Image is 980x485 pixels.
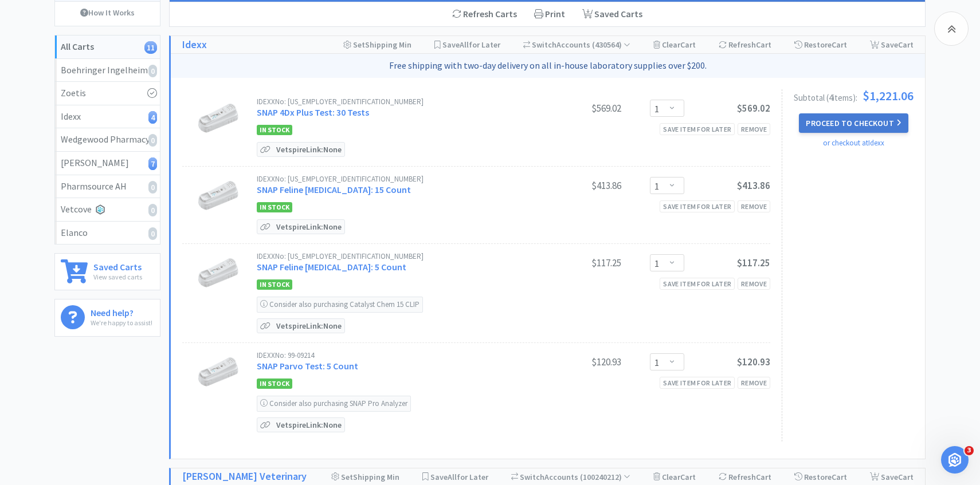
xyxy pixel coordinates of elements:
div: Refresh [719,36,771,53]
a: or checkout at Idexx [823,138,884,148]
span: $569.02 [737,102,770,115]
i: 11 [144,41,157,54]
span: Switch [520,472,544,482]
a: SNAP 4Dx Plus Test: 30 Tests [257,107,369,118]
div: $120.93 [535,355,621,369]
a: Saved CartsView saved carts [54,253,160,290]
a: Pharmsource AH0 [55,175,160,199]
a: Boehringer Ingelheim0 [55,59,160,82]
div: Print [526,2,574,26]
iframe: Intercom live chat [941,446,969,474]
div: Clear [653,36,696,53]
div: Save item for later [660,123,735,135]
i: 4 [148,111,157,124]
div: Pharmsource AH [61,179,154,194]
a: Elanco0 [55,222,160,245]
a: Saved Carts [574,2,651,26]
div: Elanco [61,226,154,240]
span: Cart [680,472,696,482]
p: Vetspire Link: None [273,319,344,333]
div: Subtotal ( 4 item s ): [794,89,914,102]
div: Save item for later [660,200,735,212]
div: Vetcove [61,202,154,217]
div: IDEXX No: [US_EMPLOYER_IDENTIFICATION_NUMBER] [257,175,535,183]
div: Accounts [523,36,631,53]
a: Zoetis [55,82,160,105]
div: $413.86 [535,179,621,192]
a: All Carts11 [55,36,160,59]
img: 69945fbf0e26416b89d75a43def9a48f_598003.png [198,175,238,215]
p: Free shipping with two-day delivery on all in-house laboratory supplies over $200. [175,58,920,73]
p: Vetspire Link: None [273,418,344,432]
a: Idexx [182,37,207,53]
i: 0 [148,181,157,194]
img: 85c0710ae080418bafc854db1d250bbe_496547.png [198,98,238,138]
div: IDEXX No: [US_EMPLOYER_IDENTIFICATION_NUMBER] [257,253,535,260]
span: Cart [898,40,914,50]
span: $1,221.06 [863,89,914,102]
div: $569.02 [535,101,621,115]
span: Set [353,40,365,50]
span: Set [341,472,353,482]
div: Zoetis [61,86,154,101]
a: [PERSON_NAME]7 [55,152,160,175]
div: Boehringer Ingelheim [61,63,154,78]
a: Idexx4 [55,105,160,129]
div: IDEXX No: [US_EMPLOYER_IDENTIFICATION_NUMBER] [257,98,535,105]
span: All [460,40,469,50]
span: Switch [532,40,556,50]
span: Cart [756,40,771,50]
span: ( 100240212 ) [578,472,630,482]
button: Proceed to Checkout [799,113,908,133]
a: How It Works [55,2,160,23]
div: Consider also purchasing Catalyst Chem 15 CLIP [257,297,423,313]
div: Restore [794,36,847,53]
span: In Stock [257,378,292,389]
div: Remove [738,278,770,290]
div: Idexx [61,109,154,124]
p: View saved carts [93,271,142,282]
div: Shipping Min [343,36,411,53]
span: $120.93 [737,356,770,368]
p: Vetspire Link: None [273,143,344,156]
span: Save for Later [442,40,500,50]
span: Cart [832,472,847,482]
a: Vetcove0 [55,198,160,222]
img: 92d8e1386c0540be87cceb0c89fe9266_175139.png [198,253,238,293]
div: Remove [738,377,770,389]
a: [PERSON_NAME] Veterinary [182,468,307,485]
img: ab3e17ac7e6d43f589a479697eef2722_175036.png [198,352,238,392]
div: Save item for later [660,377,735,389]
i: 0 [148,227,157,240]
p: Vetspire Link: None [273,220,344,234]
a: SNAP Parvo Test: 5 Count [257,360,358,372]
span: 3 [965,446,974,455]
span: Cart [680,40,696,50]
div: Remove [738,123,770,135]
i: 0 [148,204,157,216]
span: Cart [832,40,847,50]
a: SNAP Feline [MEDICAL_DATA]: 15 Count [257,184,411,195]
span: $413.86 [737,179,770,192]
span: In Stock [257,125,292,135]
span: $117.25 [737,257,770,269]
div: Save [870,36,914,53]
div: Save item for later [660,278,735,290]
a: Wedgewood Pharmacy0 [55,128,160,152]
div: Refresh Carts [444,2,526,26]
div: IDEXX No: 99-09214 [257,352,535,359]
span: Cart [756,472,771,482]
span: All [448,472,457,482]
i: 0 [148,134,157,147]
p: We're happy to assist! [91,317,152,328]
h6: Need help? [91,305,152,317]
div: Consider also purchasing SNAP Pro Analyzer [257,396,411,412]
div: [PERSON_NAME] [61,156,154,171]
span: Cart [898,472,914,482]
i: 7 [148,157,157,170]
span: Save for Later [430,472,488,482]
h6: Saved Carts [93,259,142,271]
span: In Stock [257,279,292,290]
